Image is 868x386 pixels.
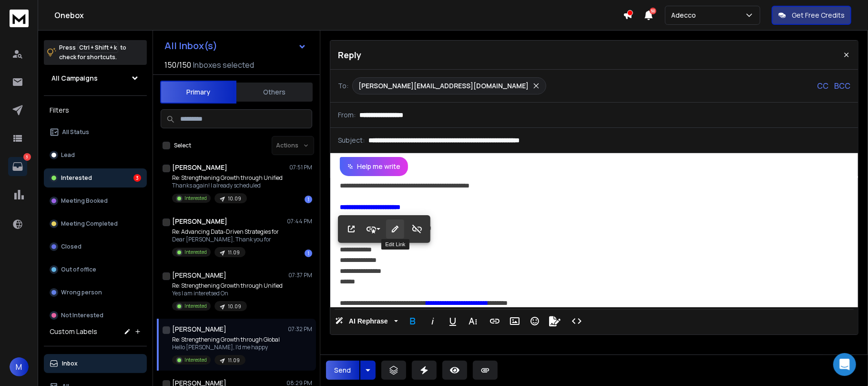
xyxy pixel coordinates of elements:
button: Unlink [408,219,426,239]
p: Re: Advancing Data-Driven Strategies for [172,228,279,236]
h3: Inboxes selected [193,59,254,71]
button: Out of office [44,260,147,279]
span: 150 / 150 [164,59,191,71]
p: Get Free Credits [792,10,845,20]
h1: Onebox [54,10,623,21]
button: All Inbox(s) [157,36,314,55]
p: 3 [23,153,31,161]
p: 11.09 [228,357,240,364]
button: Others [236,82,313,103]
button: Primary [160,81,236,104]
h1: [PERSON_NAME] [172,271,226,280]
p: Thanks again! I already scheduled [172,182,283,189]
p: Subject: [338,136,365,145]
button: Not Interested [44,306,147,325]
h1: [PERSON_NAME] [172,324,226,334]
p: Out of office [61,266,96,273]
span: Ctrl + Shift + k [78,42,118,53]
div: 1 [305,250,312,257]
button: Lead [44,146,147,165]
p: Interested [184,356,207,364]
p: All Status [62,128,89,136]
p: 11.09 [228,249,240,256]
button: Open Link [342,219,360,239]
p: BCC [834,80,850,92]
img: logo [10,10,29,27]
h1: All Inbox(s) [164,41,217,51]
p: [PERSON_NAME][EMAIL_ADDRESS][DOMAIN_NAME] [358,81,529,91]
p: Yes I am interetsed On [172,290,283,297]
button: Italic (Ctrl+I) [424,312,442,331]
button: All Status [44,123,147,142]
button: Inbox [44,354,147,373]
p: Closed [61,243,82,250]
button: Meeting Completed [44,214,147,233]
button: M [10,357,29,376]
p: 07:51 PM [289,164,312,171]
button: More Text [464,312,482,331]
h1: [PERSON_NAME] [172,163,227,172]
p: Not Interested [61,312,103,319]
span: 50 [650,8,656,14]
div: Edit Link [381,239,409,250]
div: 1 [305,196,312,203]
p: CC [817,80,828,92]
p: Hello [PERSON_NAME], I'd me happy [172,344,280,351]
p: 07:32 PM [288,325,312,333]
p: 07:37 PM [288,271,312,279]
p: Reply [338,48,361,62]
p: 10.09 [228,303,241,310]
button: All Campaigns [44,69,147,88]
h1: All Campaigns [51,73,98,83]
p: Press to check for shortcuts. [59,43,126,62]
p: Meeting Completed [61,220,118,228]
button: Meeting Booked [44,191,147,210]
button: Bold (Ctrl+B) [404,312,422,331]
button: Interested3 [44,168,147,188]
p: Re: Strengthening Growth through Global [172,336,280,344]
button: Help me write [340,157,408,176]
div: Open Intercom Messenger [833,353,856,376]
button: Closed [44,237,147,256]
p: From: [338,110,356,120]
button: AI Rephrase [333,312,400,331]
p: Inbox [62,360,78,367]
button: Code View [568,312,586,331]
p: Re: Strengthening Growth through Unified [172,174,283,182]
label: Select [174,142,191,149]
button: Wrong person [44,283,147,302]
p: To: [338,81,348,91]
h3: Custom Labels [50,327,97,336]
p: Lead [61,151,75,159]
p: Interested [184,303,207,310]
p: Adecco [671,10,700,20]
p: Interested [184,249,207,256]
p: Dear [PERSON_NAME], Thank you for [172,236,279,243]
p: Re: Strengthening Growth through Unified [172,282,283,290]
button: Style [364,219,382,239]
h1: [PERSON_NAME] [172,217,227,226]
a: 3 [8,157,27,176]
button: Signature [546,312,564,331]
h3: Filters [44,104,147,117]
span: AI Rephrase [347,317,390,325]
p: 07:44 PM [287,218,312,225]
div: 3 [133,174,141,182]
button: Get Free Credits [772,6,851,25]
button: Send [326,361,359,380]
p: 10.09 [228,195,241,202]
p: Interested [184,195,207,202]
p: Interested [61,174,92,182]
button: Emoticons [526,312,544,331]
button: Insert Image (Ctrl+P) [506,312,524,331]
p: Meeting Booked [61,197,108,205]
button: Underline (Ctrl+U) [444,312,462,331]
p: Wrong person [61,289,102,296]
